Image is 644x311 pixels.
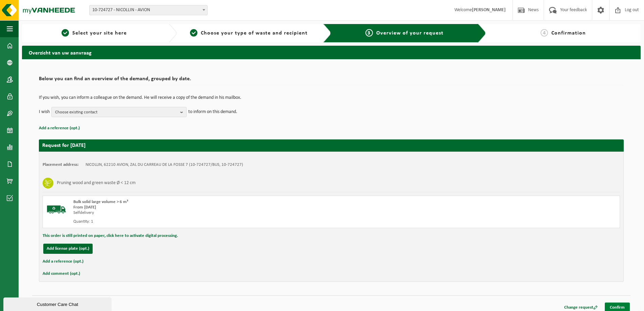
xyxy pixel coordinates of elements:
img: BL-SO-LV.png [46,199,67,220]
strong: Placement address: [43,162,79,167]
iframe: chat widget [3,296,113,311]
span: Confirmation [551,30,586,36]
button: Add a reference (opt.) [39,124,80,133]
strong: [PERSON_NAME] [472,7,506,13]
span: Select your site here [72,30,127,36]
h2: Below you can find an overview of the demand, grouped by date. [39,76,624,85]
td: NICOLLIN, 62210 AVION, ZAL DU CARREAU DE LA FOSSE 7 (10-724727/BUS, 10-724727) [86,162,243,168]
a: 1Select your site here [25,29,163,37]
span: 4 [541,29,548,37]
span: Choose your type of waste and recipient [201,30,308,36]
span: 1 [62,29,69,37]
p: I wish [39,107,50,117]
span: Overview of your request [376,30,444,36]
div: Quantity: 1 [73,219,358,224]
span: 10-724727 - NICOLLIN - AVION [89,5,208,15]
span: 3 [365,29,373,37]
button: Choose existing contact [51,107,187,117]
button: Add comment (opt.) [43,269,80,278]
strong: From [DATE] [73,205,96,209]
a: 2Choose your type of waste and recipient [180,29,318,37]
h3: Pruning wood and green waste Ø < 12 cm [57,178,136,188]
span: Bulk solid large volume > 6 m³ [73,200,128,204]
p: to inform on this demand. [188,107,237,117]
span: Choose existing contact [55,107,177,117]
span: 10-724727 - NICOLLIN - AVION [90,5,207,15]
span: 2 [190,29,197,37]
button: This order is still printed on paper, click here to activate digital processing. [43,231,178,240]
div: Selfdelivery [73,210,358,216]
button: Add license plate (opt.) [43,244,93,254]
strong: Request for [DATE] [42,143,86,148]
button: Add a reference (opt.) [43,257,84,266]
p: If you wish, you can inform a colleague on the demand. He will receive a copy of the demand in hi... [39,95,624,100]
h2: Overzicht van uw aanvraag [22,46,641,59]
